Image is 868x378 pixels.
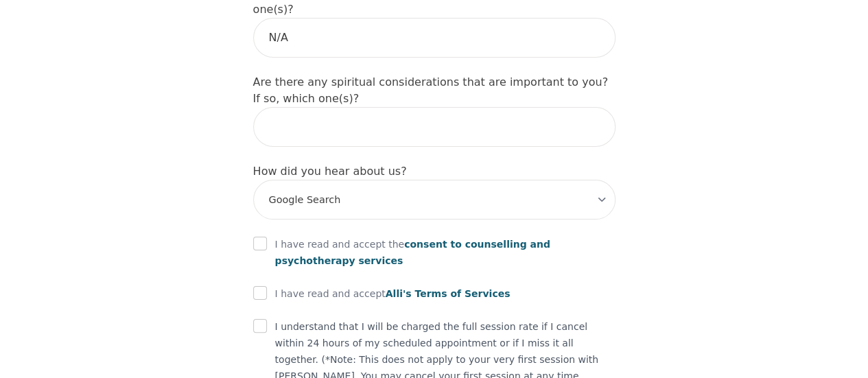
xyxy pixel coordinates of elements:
p: I have read and accept [275,285,511,302]
label: How did you hear about us? [253,165,407,178]
span: consent to counselling and psychotherapy services [275,239,550,266]
span: Alli's Terms of Services [386,288,511,299]
p: I have read and accept the [275,236,615,269]
label: Are there any spiritual considerations that are important to you? If so, which one(s)? [253,75,608,105]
